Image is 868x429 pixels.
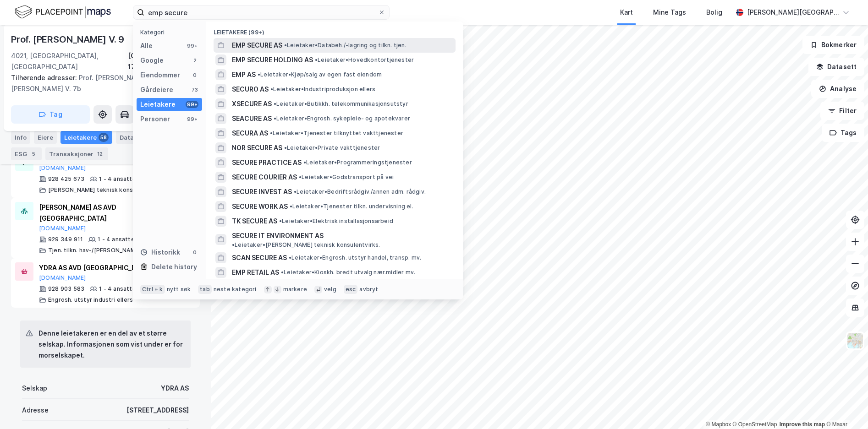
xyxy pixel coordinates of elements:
div: Datasett [116,131,161,144]
span: Leietaker • Butikkh. telekommunikasjonsutstyr [274,100,408,108]
span: NOR SECURE AS [232,142,282,153]
span: SECURE IT ENVIRONMENT AS [232,230,324,241]
span: Leietaker • Engrosh. sykepleie- og apotekvarer [274,115,410,122]
div: avbryt [359,286,378,293]
span: • [289,254,291,261]
span: TK SECURE AS [232,216,277,227]
span: Leietaker • Bedriftsrådgiv./annen adm. rådgiv. [294,188,426,195]
img: logo.f888ab2527a4732fd821a326f86c7f29.svg [15,4,111,20]
span: Leietaker • Programmeringstjenester [303,159,412,166]
div: Info [11,131,30,144]
div: Transaksjoner [45,147,108,160]
div: 12 [95,149,104,158]
span: • [279,217,282,224]
div: Denne leietakeren er en del av et større selskap. Informasjonen som vist under er for morselskapet. [38,328,183,361]
span: XSECURE AS [232,98,272,109]
div: 73 [191,86,198,93]
div: Bolig [706,7,722,18]
div: Engrosh. utstyr industri ellers [48,296,133,304]
div: tab [198,285,212,294]
span: Tilhørende adresser: [11,74,79,81]
div: 99+ [186,101,198,108]
button: Datasett [808,58,864,76]
button: Analyse [811,80,864,98]
div: Eiere [34,131,57,144]
div: Ctrl + k [140,285,165,294]
span: Leietaker • Private vakttjenester [284,144,380,152]
span: EMP SECURE AS [232,40,282,51]
span: • [315,56,318,63]
span: Leietaker • Engrosh. utstyr handel, transp. mv. [289,254,421,261]
span: SECURE COURIER AS [232,172,297,183]
div: 1 - 4 ansatte [98,236,135,243]
span: SECURE PRACTICE AS [232,157,302,168]
div: Kart [620,7,633,18]
a: Improve this map [780,421,825,428]
div: 0 [191,71,198,79]
div: [PERSON_NAME][GEOGRAPHIC_DATA] [747,7,839,18]
div: 58 [99,133,109,142]
span: Leietaker • Elektrisk installasjonsarbeid [279,217,393,225]
div: Kontrollprogram for chat [822,385,868,429]
span: EMP RETAIL AS [232,267,279,278]
span: EMP SECURE HOLDING AS [232,54,313,65]
div: Prof. [PERSON_NAME] V. 9 [11,32,126,47]
div: 928 903 583 [48,285,84,293]
button: Tag [11,105,90,124]
div: Alle [140,40,153,51]
button: Filter [820,102,864,120]
a: OpenStreetMap [733,421,777,428]
div: Eiendommer [140,70,180,81]
span: Leietaker • Databeh./-lagring og tilkn. tjen. [284,42,407,49]
button: Bokmerker [802,36,864,54]
div: 5 [29,149,38,158]
span: • [284,144,287,151]
span: • [270,86,273,92]
div: Kategori [140,29,202,36]
span: • [270,130,273,136]
div: Historikk [140,247,180,258]
span: Leietaker • Hovedkontortjenester [315,56,414,64]
div: Leietakere [140,99,176,110]
span: EMP AS [232,69,256,80]
span: • [274,115,276,122]
span: • [303,159,306,166]
span: • [258,71,260,78]
span: Leietaker • Kioskh. bredt utvalg nær.midler mv. [281,269,415,276]
div: esc [344,285,358,294]
span: SECURE WORK AS [232,201,288,212]
span: • [294,188,297,195]
div: Selskap [22,383,47,394]
div: 0 [191,249,198,256]
button: [DOMAIN_NAME] [39,164,86,172]
div: Delete history [151,261,197,272]
div: 2 [191,57,198,64]
div: markere [283,286,307,293]
span: • [290,203,292,210]
img: Z [846,332,864,349]
div: 4021, [GEOGRAPHIC_DATA], [GEOGRAPHIC_DATA] [11,50,128,72]
input: Søk på adresse, matrikkel, gårdeiere, leietakere eller personer [144,5,378,19]
div: ESG [11,147,42,160]
span: • [232,241,235,248]
div: [GEOGRAPHIC_DATA], 17/2514 [128,50,200,72]
div: [PERSON_NAME] teknisk konsulentvirks. [48,186,163,194]
button: [DOMAIN_NAME] [39,225,86,232]
div: 929 349 911 [48,236,83,243]
div: 1 - 4 ansatte [99,175,136,183]
span: Leietaker • Tjenester tilknyttet vakttjenester [270,130,403,137]
div: Leietakere (99+) [206,22,463,38]
div: neste kategori [214,286,257,293]
span: SEACURE AS [232,113,272,124]
div: 99+ [186,115,198,123]
span: • [281,269,284,276]
iframe: Chat Widget [822,385,868,429]
div: Gårdeiere [140,84,173,95]
span: Leietaker • Industriproduksjon ellers [270,86,375,93]
div: Leietakere [60,131,112,144]
span: • [299,174,302,180]
div: Prof. [PERSON_NAME] V. 7a, Prof. [PERSON_NAME] V. 7b [11,72,192,94]
div: Adresse [22,405,49,416]
div: [STREET_ADDRESS] [126,405,189,416]
span: Leietaker • Kjøp/salg av egen fast eiendom [258,71,382,78]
